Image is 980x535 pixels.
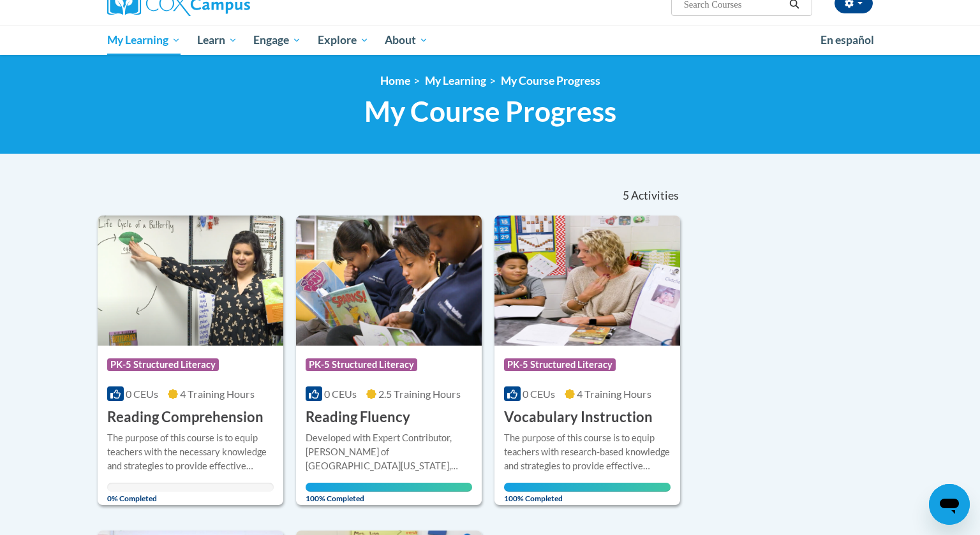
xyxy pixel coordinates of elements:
span: En español [820,33,874,47]
span: About [385,33,428,48]
a: My Learning [99,26,189,55]
span: 2.5 Training Hours [378,388,461,400]
a: My Learning [425,74,486,87]
span: 4 Training Hours [577,388,651,400]
span: Activities [631,189,679,203]
a: Explore [309,26,377,55]
span: 4 Training Hours [180,388,255,400]
span: Learn [197,33,237,48]
a: Course LogoPK-5 Structured Literacy0 CEUs4 Training Hours Vocabulary InstructionThe purpose of th... [494,216,680,505]
iframe: Button to launch messaging window [929,484,970,525]
div: Main menu [88,26,892,55]
a: Learn [189,26,246,55]
a: Course LogoPK-5 Structured Literacy0 CEUs4 Training Hours Reading ComprehensionThe purpose of thi... [98,216,283,505]
span: 5 [623,189,629,203]
a: Home [380,74,410,87]
img: Course Logo [296,216,482,346]
a: Course LogoPK-5 Structured Literacy0 CEUs2.5 Training Hours Reading FluencyDeveloped with Expert ... [296,216,482,505]
span: 0 CEUs [126,388,158,400]
span: PK-5 Structured Literacy [306,358,417,371]
span: 100% Completed [504,483,671,503]
span: PK-5 Structured Literacy [504,358,616,371]
span: 100% Completed [306,483,472,503]
div: Developed with Expert Contributor, [PERSON_NAME] of [GEOGRAPHIC_DATA][US_STATE], [GEOGRAPHIC_DATA... [306,431,472,473]
h3: Vocabulary Instruction [504,407,653,427]
h3: Reading Fluency [306,407,410,427]
div: Your progress [504,483,671,492]
span: Explore [318,33,369,48]
span: 0 CEUs [324,388,357,400]
img: Course Logo [494,216,680,346]
div: The purpose of this course is to equip teachers with research-based knowledge and strategies to p... [504,431,671,473]
img: Course Logo [98,216,283,346]
a: Engage [245,26,309,55]
a: My Course Progress [501,74,600,87]
a: About [377,26,437,55]
span: 0 CEUs [523,388,555,400]
div: Your progress [306,483,472,492]
h3: Reading Comprehension [107,407,264,427]
span: My Course Progress [364,94,616,128]
div: The purpose of this course is to equip teachers with the necessary knowledge and strategies to pr... [107,431,274,473]
span: PK-5 Structured Literacy [107,358,219,371]
a: En español [812,27,882,54]
span: Engage [253,33,301,48]
span: My Learning [107,33,181,48]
